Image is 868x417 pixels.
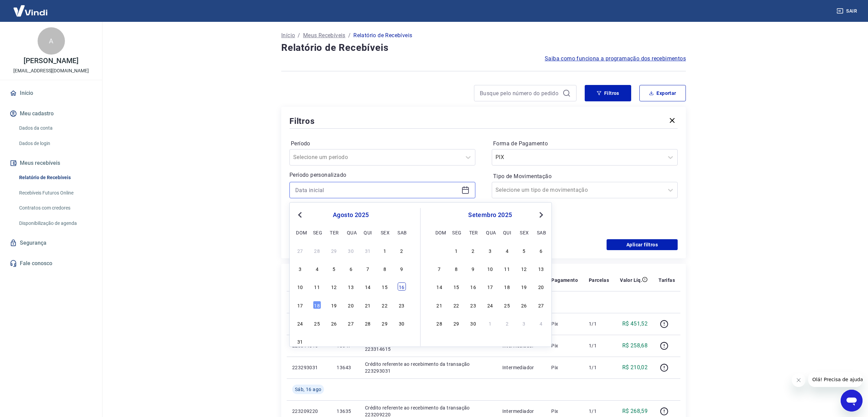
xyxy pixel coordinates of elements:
[452,264,460,273] div: Choose segunda-feira, 8 de setembro de 2025
[435,301,444,309] div: Choose domingo, 21 de setembro de 2025
[537,283,545,291] div: Choose sábado, 20 de setembro de 2025
[291,140,474,148] label: Período
[296,246,304,255] div: Choose domingo, 27 de julho de 2025
[347,337,355,345] div: Choose quarta-feira, 3 de setembro de 2025
[330,246,338,255] div: Choose terça-feira, 29 de julho de 2025
[469,228,477,236] div: ter
[8,86,94,101] a: Início
[8,256,94,271] a: Fale conosco
[589,320,609,327] p: 1/1
[502,364,541,371] p: Intermediador
[330,283,338,291] div: Choose terça-feira, 12 de agosto de 2025
[503,319,511,327] div: Choose quinta-feira, 2 de outubro de 2025
[313,337,321,345] div: Choose segunda-feira, 1 de setembro de 2025
[8,235,94,250] a: Segurança
[364,337,372,345] div: Choose quinta-feira, 4 de setembro de 2025
[313,283,321,291] div: Choose segunda-feira, 11 de agosto de 2025
[330,264,338,273] div: Choose terça-feira, 5 de agosto de 2025
[13,67,89,74] p: [EMAIL_ADDRESS][DOMAIN_NAME]
[622,320,648,328] p: R$ 451,52
[296,337,304,345] div: Choose domingo, 31 de agosto de 2025
[8,156,94,171] button: Meus recebíveis
[24,57,78,64] p: [PERSON_NAME]
[289,116,315,127] h5: Filtros
[295,245,407,346] div: month 2025-08
[835,5,860,17] button: Sair
[493,140,676,148] label: Forma de Pagamento
[364,228,372,236] div: qui
[381,264,389,273] div: Choose sexta-feira, 8 de agosto de 2025
[381,283,389,291] div: Choose sexta-feira, 15 de agosto de 2025
[537,301,545,309] div: Choose sábado, 27 de setembro de 2025
[589,408,609,415] p: 1/1
[330,337,338,345] div: Choose terça-feira, 2 de setembro de 2025
[397,228,406,236] div: sab
[469,319,477,327] div: Choose terça-feira, 30 de setembro de 2025
[486,319,494,327] div: Choose quarta-feira, 1 de outubro de 2025
[502,408,541,415] p: Intermediador
[622,407,648,415] p: R$ 268,59
[486,301,494,309] div: Choose quarta-feira, 24 de setembro de 2025
[503,301,511,309] div: Choose quinta-feira, 25 de setembro de 2025
[589,364,609,371] p: 1/1
[435,264,444,273] div: Choose domingo, 7 de setembro de 2025
[381,228,389,236] div: sex
[330,319,338,327] div: Choose terça-feira, 26 de agosto de 2025
[337,408,354,415] p: 13635
[8,0,53,21] img: Vindi
[295,185,459,195] input: Data inicial
[503,228,511,236] div: qui
[808,372,863,387] iframe: Mensagem da empresa
[38,27,65,55] div: A
[469,264,477,273] div: Choose terça-feira, 9 de setembro de 2025
[313,228,321,236] div: seg
[397,319,406,327] div: Choose sábado, 30 de agosto de 2025
[16,186,94,200] a: Recebíveis Futuros Online
[381,301,389,309] div: Choose sexta-feira, 22 de agosto de 2025
[480,88,560,98] input: Busque pelo número do pedido
[435,283,444,291] div: Choose domingo, 14 de setembro de 2025
[545,55,686,63] a: Saiba como funciona a programação dos recebimentos
[296,264,304,273] div: Choose domingo, 3 de agosto de 2025
[303,31,345,40] a: Meus Recebíveis
[292,408,326,415] p: 223209220
[551,342,578,349] p: Pix
[620,277,642,284] p: Valor Líq.
[520,246,528,255] div: Choose sexta-feira, 5 de setembro de 2025
[313,246,321,255] div: Choose segunda-feira, 28 de julho de 2025
[295,386,321,393] span: Sáb, 16 ago
[16,171,94,185] a: Relatório de Recebíveis
[296,211,304,219] button: Previous Month
[281,31,295,40] p: Início
[364,283,372,291] div: Choose quinta-feira, 14 de agosto de 2025
[435,228,444,236] div: dom
[434,245,546,328] div: month 2025-09
[397,246,406,255] div: Choose sábado, 2 de agosto de 2025
[8,106,94,121] button: Meu cadastro
[520,264,528,273] div: Choose sexta-feira, 12 de setembro de 2025
[16,216,94,230] a: Disponibilização de agenda
[503,264,511,273] div: Choose quinta-feira, 11 de setembro de 2025
[16,121,94,135] a: Dados da conta
[348,31,351,40] p: /
[434,211,546,219] div: setembro 2025
[452,301,460,309] div: Choose segunda-feira, 22 de setembro de 2025
[347,246,355,255] div: Choose quarta-feira, 30 de julho de 2025
[364,246,372,255] div: Choose quinta-feira, 31 de julho de 2025
[16,201,94,215] a: Contratos com credores
[493,172,676,181] label: Tipo de Movimentação
[296,228,304,236] div: dom
[347,319,355,327] div: Choose quarta-feira, 27 de agosto de 2025
[397,264,406,273] div: Choose sábado, 9 de agosto de 2025
[313,264,321,273] div: Choose segunda-feira, 4 de agosto de 2025
[551,320,578,327] p: Pix
[330,228,338,236] div: ter
[313,301,321,309] div: Choose segunda-feira, 18 de agosto de 2025
[551,408,578,415] p: Pix
[469,246,477,255] div: Choose terça-feira, 2 de setembro de 2025
[364,264,372,273] div: Choose quinta-feira, 7 de agosto de 2025
[452,246,460,255] div: Choose segunda-feira, 1 de setembro de 2025
[537,264,545,273] div: Choose sábado, 13 de setembro de 2025
[347,264,355,273] div: Choose quarta-feira, 6 de agosto de 2025
[347,283,355,291] div: Choose quarta-feira, 13 de agosto de 2025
